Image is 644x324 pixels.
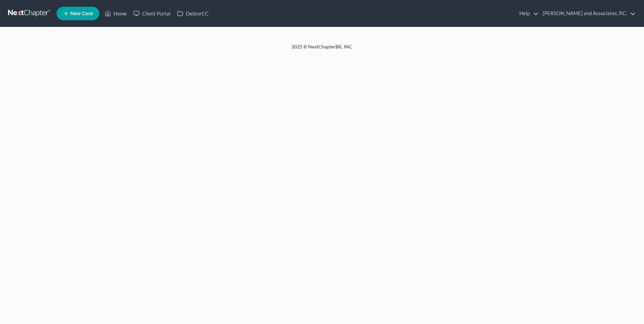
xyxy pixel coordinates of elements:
[57,7,99,20] new-legal-case-button: New Case
[130,43,514,56] div: 2025 © NextChapterBK, INC
[174,7,212,20] a: DebtorCC
[101,7,130,20] a: Home
[539,7,636,20] a: [PERSON_NAME] and Associates, P.C.
[516,7,539,20] a: Help
[130,7,174,20] a: Client Portal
